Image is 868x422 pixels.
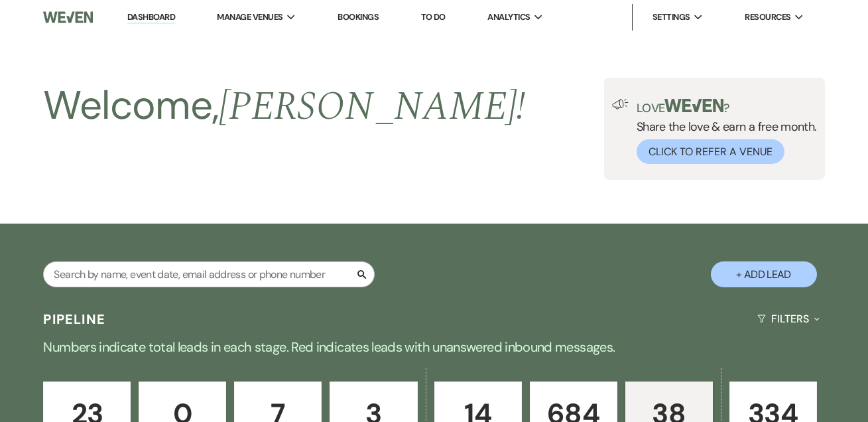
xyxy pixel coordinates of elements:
[43,310,105,328] h3: Pipeline
[338,11,379,23] a: Bookings
[612,99,629,109] img: loud-speaker-illustration.svg
[637,99,817,114] p: Love ?
[711,261,817,287] button: + Add Lead
[745,11,790,24] span: Resources
[127,11,175,24] a: Dashboard
[629,99,817,164] div: Share the love & earn a free month.
[652,11,690,24] span: Settings
[43,3,93,31] img: Weven Logo
[421,11,446,23] a: To Do
[487,11,530,24] span: Analytics
[752,301,824,336] button: Filters
[637,139,784,164] button: Click to Refer a Venue
[43,78,525,135] h2: Welcome,
[217,11,282,24] span: Manage Venues
[43,261,375,287] input: Search by name, event date, email address or phone number
[664,99,723,112] img: weven-logo-green.svg
[219,76,525,137] span: [PERSON_NAME] !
